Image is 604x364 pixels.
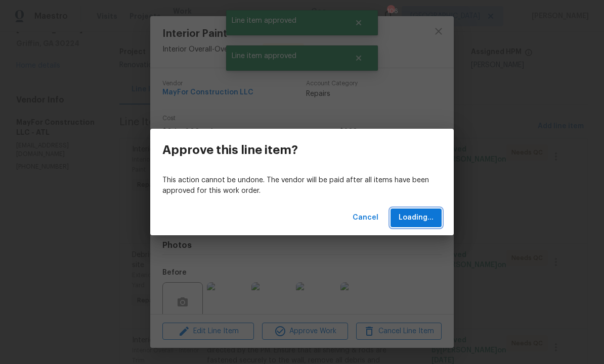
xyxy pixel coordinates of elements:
p: This action cannot be undone. The vendor will be paid after all items have been approved for this... [162,175,442,196]
span: Loading... [399,212,434,224]
button: Loading... [391,209,442,227]
button: Cancel [349,209,382,227]
h3: Approve this line item? [162,143,298,157]
span: Cancel [353,212,378,224]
